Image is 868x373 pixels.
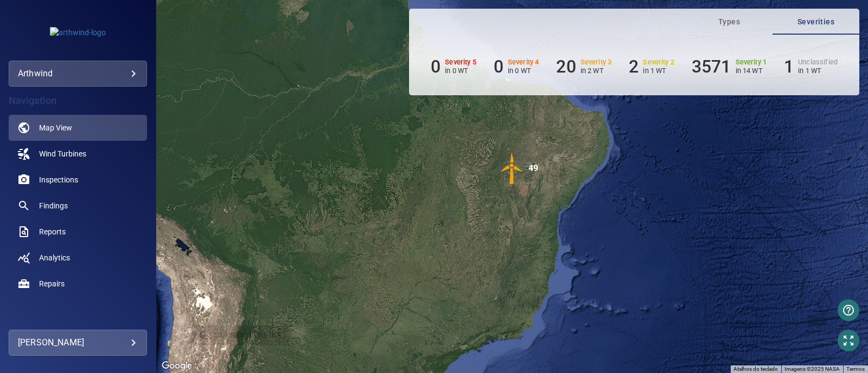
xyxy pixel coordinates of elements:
div: arthwind [9,61,147,87]
span: Map View [39,122,72,133]
p: in 14 WT [736,67,767,75]
h6: 0 [431,56,441,77]
span: Severities [779,15,853,29]
h6: Unclassified [798,58,838,66]
li: Severity 5 [431,56,476,77]
span: Inspections [39,174,78,185]
a: Abrir esta área no Google Maps (abre uma nova janela) [159,359,195,373]
img: arthwind-logo [50,27,106,38]
h6: Severity 5 [445,58,476,66]
a: windturbines noActive [9,141,147,167]
p: in 0 WT [508,67,539,75]
img: Google [159,359,195,373]
li: Severity Unclassified [784,56,838,77]
li: Severity 3 [556,56,611,77]
li: Severity 1 [692,56,767,77]
a: Termos (abre em uma nova guia) [846,366,865,372]
h6: 3571 [692,56,731,77]
h6: Severity 4 [508,58,539,66]
p: in 0 WT [445,67,476,75]
span: Imagens ©2025 NASA [784,366,840,372]
button: Atalhos do teclado [733,365,778,373]
h6: Severity 3 [580,58,612,66]
gmp-advanced-marker: 49 [496,152,528,186]
h6: 0 [494,56,503,77]
div: [PERSON_NAME] [18,334,138,351]
img: windFarmIconCat3.svg [496,152,528,185]
span: Types [692,15,766,29]
h6: Severity 1 [736,58,767,66]
li: Severity 2 [629,56,674,77]
span: Reports [39,226,66,237]
a: map active [9,115,147,141]
h6: 20 [556,56,576,77]
div: 49 [528,152,538,185]
p: in 1 WT [798,67,838,75]
span: Wind Turbines [39,148,86,159]
p: in 2 WT [580,67,612,75]
a: reports noActive [9,219,147,245]
li: Severity 4 [494,56,539,77]
div: arthwind [18,65,138,82]
h6: Severity 2 [643,58,674,66]
span: Repairs [39,278,65,289]
h6: 2 [629,56,639,77]
a: inspections noActive [9,167,147,193]
span: Analytics [39,252,70,263]
a: findings noActive [9,193,147,219]
p: in 1 WT [643,67,674,75]
h6: 1 [784,56,794,77]
a: repairs noActive [9,271,147,297]
h4: Navigation [9,95,147,106]
span: Findings [39,200,68,211]
a: analytics noActive [9,245,147,271]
